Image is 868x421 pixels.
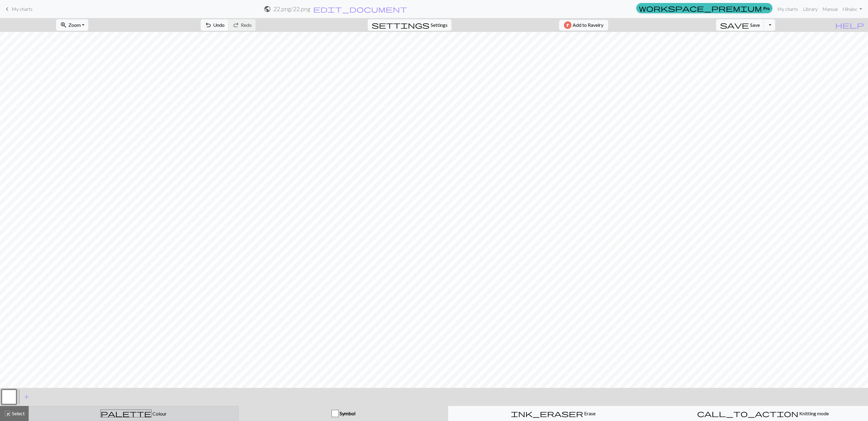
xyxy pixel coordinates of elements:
[4,4,33,14] a: My charts
[368,19,451,31] button: SettingsSettings
[205,21,212,29] span: undo
[716,19,764,31] button: Save
[820,3,840,15] a: Manual
[4,409,11,418] span: highlight_alt
[239,406,448,421] button: Symbol
[4,5,11,13] span: keyboard_arrow_left
[658,406,868,421] button: Knitting mode
[273,5,310,12] h2: 22.png / 22.png
[56,19,88,31] button: Zoom
[639,4,762,12] span: workspace_premium
[720,21,749,29] span: save
[800,3,820,15] a: Library
[152,411,167,416] span: Colour
[431,21,448,29] span: Settings
[583,410,596,416] span: Erase
[313,5,407,13] span: edit_document
[201,19,229,31] button: Undo
[60,21,67,29] span: zoom_in
[798,410,829,416] span: Knitting mode
[101,409,151,418] span: palette
[264,5,271,13] span: public
[372,21,429,29] span: settings
[339,410,355,416] span: Symbol
[750,22,760,28] span: Save
[775,3,800,15] a: My charts
[68,22,81,28] span: Zoom
[213,22,225,28] span: Undo
[636,3,772,13] a: Pro
[697,409,798,418] span: call_to_action
[511,409,583,418] span: ink_eraser
[840,3,864,15] a: Hihaisc
[835,21,864,29] span: help
[23,393,30,401] span: add
[29,406,239,421] button: Colour
[564,21,571,29] img: Ravelry
[12,6,33,12] span: My charts
[559,20,608,30] button: Add to Ravelry
[573,21,603,29] span: Add to Ravelry
[372,21,429,29] i: Settings
[448,406,658,421] button: Erase
[11,410,25,416] span: Select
